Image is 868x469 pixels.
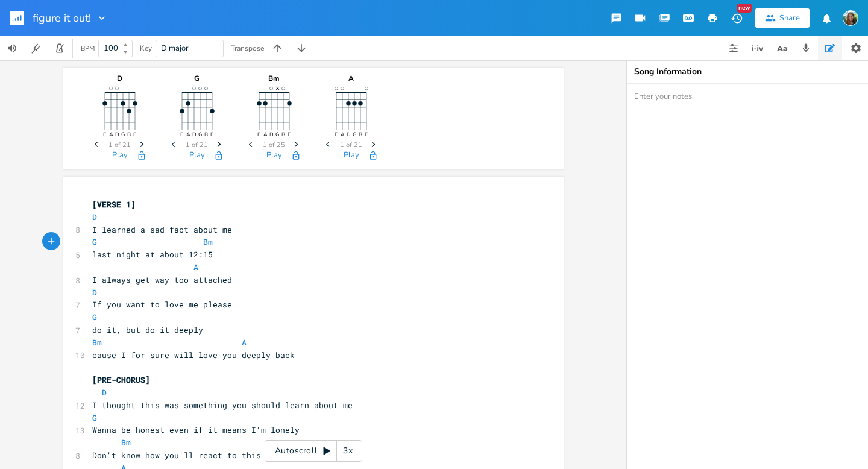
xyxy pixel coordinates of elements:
[92,199,136,210] span: [VERSE 1]
[242,337,247,348] span: A
[266,151,282,161] button: Play
[737,4,752,13] div: New
[334,131,337,138] text: E
[121,131,125,138] text: G
[189,151,205,161] button: Play
[265,440,362,462] div: Autoscroll
[92,299,232,310] span: If you want to love me please
[127,131,130,138] text: B
[92,450,261,461] span: Don't know how you'll react to this
[210,131,213,138] text: E
[92,212,97,222] span: D
[108,142,131,148] span: 1 of 21
[337,440,359,462] div: 3x
[92,337,102,348] span: Bm
[193,262,198,272] span: A
[186,142,208,148] span: 1 of 21
[358,131,362,138] text: B
[364,131,367,138] text: E
[287,131,290,138] text: E
[167,75,227,82] div: G
[92,249,213,260] span: last night at about 12:15
[725,7,749,29] button: New
[231,45,264,52] div: Transpose
[281,131,285,138] text: B
[140,45,152,52] div: Key
[161,43,189,54] span: D major
[634,68,861,76] div: Song Information
[344,151,359,161] button: Play
[90,75,150,82] div: D
[257,131,260,138] text: E
[108,131,113,138] text: A
[204,131,207,138] text: B
[33,13,91,24] span: figure it out!
[340,142,362,148] span: 1 of 21
[192,131,196,138] text: D
[121,437,131,448] span: Bm
[102,131,105,138] text: E
[263,142,285,148] span: 1 of 25
[180,131,183,138] text: E
[92,350,295,360] span: cause I for sure will love you deeply back
[340,131,344,138] text: A
[92,412,97,423] span: G
[843,10,858,26] img: Olivia Burnette
[92,287,97,298] span: D
[92,374,150,385] span: [PRE-CHORUS]
[779,13,800,24] div: Share
[92,274,232,285] span: I always get way too attached
[92,400,353,411] span: I thought this was something you should learn about me
[115,131,119,138] text: D
[198,131,202,138] text: G
[112,151,128,161] button: Play
[244,75,304,82] div: Bm
[133,131,136,138] text: E
[263,131,267,138] text: A
[321,75,382,82] div: A
[203,236,213,247] span: Bm
[92,224,232,235] span: I learned a sad fact about me
[186,131,190,138] text: A
[755,8,810,28] button: Share
[352,131,356,138] text: G
[92,236,97,247] span: G
[81,45,95,52] div: BPM
[269,131,273,138] text: D
[275,131,279,138] text: G
[92,324,203,335] span: do it, but do it deeply
[275,83,280,93] text: ×
[346,131,350,138] text: D
[102,387,107,398] span: D
[92,312,97,323] span: G
[92,424,300,435] span: Wanna be honest even if it means I'm lonely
